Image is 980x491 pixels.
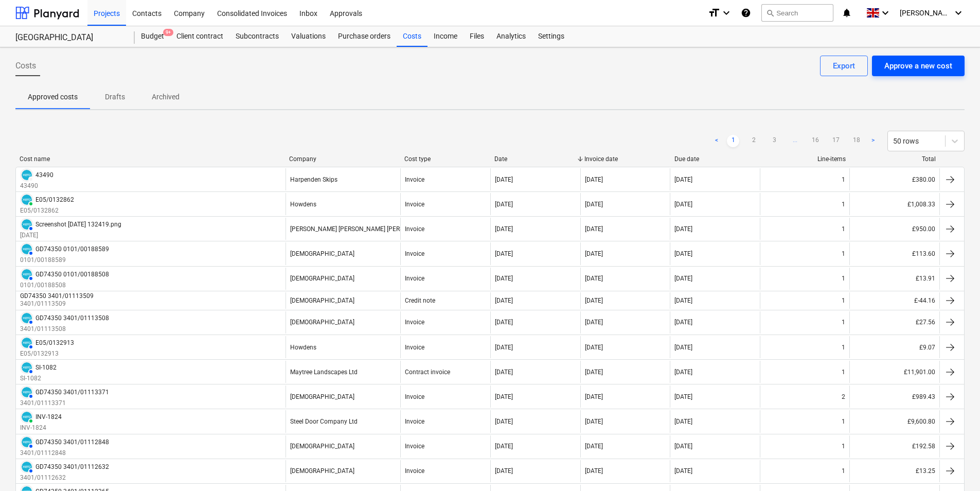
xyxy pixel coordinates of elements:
[585,467,603,475] div: [DATE]
[585,201,603,208] div: [DATE]
[22,244,32,254] img: xero.svg
[842,225,845,233] div: 1
[585,225,603,233] div: [DATE]
[842,369,845,376] div: 1
[842,275,845,282] div: 1
[290,443,354,450] div: [DEMOGRAPHIC_DATA]
[674,201,692,208] div: [DATE]
[720,7,733,19] i: keyboard_arrow_down
[809,135,822,147] a: Page 16
[20,242,33,256] div: Invoice has been synced with Xero and its status is currently AUTHORISED
[674,225,692,233] div: [DATE]
[584,155,666,163] div: Invoice date
[585,275,603,282] div: [DATE]
[290,225,434,233] div: [PERSON_NAME] [PERSON_NAME] [PERSON_NAME]
[20,206,74,215] p: E05/0132862
[849,311,939,334] div: £27.56
[674,418,692,425] div: [DATE]
[405,201,424,208] div: Invoice
[490,26,532,47] a: Analytics
[229,26,285,47] a: Subcontracts
[22,437,32,447] img: xero.svg
[842,319,845,326] div: 1
[35,271,109,278] div: GD74350 0101/00188508
[405,176,424,183] div: Invoice
[929,442,980,491] iframe: Chat Widget
[842,344,845,351] div: 1
[849,268,939,290] div: £13.91
[674,297,692,304] div: [DATE]
[35,364,57,371] div: SI-1082
[170,26,229,47] a: Client contract
[849,168,939,190] div: £380.00
[290,344,316,351] div: Howdens
[20,311,33,325] div: Invoice has been synced with Xero and its status is currently AUTHORISED
[495,369,513,376] div: [DATE]
[20,218,33,231] div: Invoice has been synced with Xero and its status is currently AUTHORISED
[585,176,603,183] div: [DATE]
[674,443,692,450] div: [DATE]
[789,135,801,147] a: ...
[842,443,845,450] div: 1
[102,92,127,102] p: Drafts
[849,435,939,458] div: £192.58
[830,135,842,147] a: Page 17
[405,225,424,233] div: Invoice
[405,467,424,475] div: Invoice
[495,443,513,450] div: [DATE]
[727,135,739,147] a: Page 1 is your current page
[842,250,845,257] div: 1
[842,297,845,304] div: 1
[290,467,354,475] div: [DEMOGRAPHIC_DATA]
[850,135,863,147] a: Page 18
[20,268,33,281] div: Invoice has been synced with Xero and its status is currently AUTHORISED
[20,182,54,190] p: 43490
[20,410,33,424] div: Invoice has been synced with Xero and its status is currently PAID
[842,393,845,400] div: 2
[20,281,109,290] p: 0101/00188508
[20,449,109,458] p: 3401/01112848
[35,246,109,253] div: GD74350 0101/00188589
[397,26,427,47] div: Costs
[20,399,109,408] p: 3401/01113371
[20,231,121,240] p: [DATE]
[674,393,692,400] div: [DATE]
[22,219,32,230] img: xero.svg
[833,59,855,73] div: Export
[842,467,845,475] div: 1
[761,4,833,22] button: Search
[674,155,756,163] div: Due date
[674,176,692,183] div: [DATE]
[952,7,965,19] i: keyboard_arrow_down
[495,275,513,282] div: [DATE]
[285,26,332,47] div: Valuations
[768,135,780,147] a: Page 3
[290,418,358,425] div: Steel Door Company Ltd
[674,275,692,282] div: [DATE]
[872,56,965,76] button: Approve a new cost
[585,297,603,304] div: [DATE]
[495,344,513,351] div: [DATE]
[674,344,692,351] div: [DATE]
[22,338,32,348] img: xero.svg
[35,413,62,420] div: INV-1824
[35,314,109,322] div: GD74350 3401/01113508
[495,250,513,257] div: [DATE]
[28,92,78,102] p: Approved costs
[427,26,464,47] a: Income
[849,242,939,265] div: £113.60
[332,26,397,47] a: Purchase orders
[585,250,603,257] div: [DATE]
[35,439,109,446] div: GD74350 3401/01112848
[22,362,32,373] img: xero.svg
[20,168,33,182] div: Invoice has been synced with Xero and its status is currently DRAFT
[766,9,774,17] span: search
[20,474,109,482] p: 3401/01112632
[20,435,33,449] div: Invoice has been synced with Xero and its status is currently AUTHORISED
[842,7,852,19] i: notifications
[842,418,845,425] div: 1
[35,339,74,346] div: E05/0132913
[405,418,424,425] div: Invoice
